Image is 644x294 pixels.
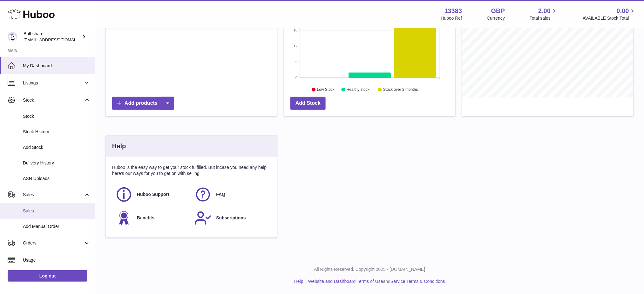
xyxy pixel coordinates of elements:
span: FAQ [216,191,225,197]
span: ASN Uploads [23,176,90,182]
text: 12 [294,44,297,48]
span: Orders [23,240,84,246]
a: 2.00 Total sales [530,7,558,21]
span: Add Manual Order [23,224,90,230]
span: Huboo Support [137,191,169,197]
a: Add Stock [290,97,326,110]
text: Low Stock [317,88,335,92]
a: Website and Dashboard Terms of Use [308,279,383,284]
h3: Help [112,142,126,150]
span: Listings [23,80,84,86]
a: Service Terms & Conditions [390,279,445,284]
span: Usage [23,257,90,263]
span: Stock [23,97,84,103]
text: Healthy stock [347,88,370,92]
a: Benefits [115,210,188,227]
span: My Dashboard [23,63,90,69]
div: Bulbshare [24,31,81,43]
span: Delivery History [23,160,90,166]
a: FAQ [194,186,267,203]
span: Add Stock [23,144,90,150]
a: Add products [112,97,174,110]
span: Stock [23,113,90,119]
div: Huboo Ref [441,15,462,21]
span: Benefits [137,215,154,221]
a: 0.00 AVAILABLE Stock Total [583,7,636,21]
div: Currency [487,15,505,21]
span: Sales [23,192,84,198]
span: Sales [23,208,90,214]
li: and [306,278,445,284]
a: Help [294,279,303,284]
span: [EMAIL_ADDRESS][DOMAIN_NAME] [24,37,93,42]
text: 0 [295,76,297,80]
p: All Rights Reserved. Copyright 2025 - [DOMAIN_NAME] [100,266,639,272]
strong: 13383 [444,7,462,15]
span: 2.00 [539,7,551,15]
span: Total sales [530,15,558,21]
a: Subscriptions [194,210,267,227]
span: 0.00 [617,7,629,15]
strong: GBP [491,7,505,15]
span: Stock History [23,129,90,135]
a: Huboo Support [115,186,188,203]
a: Log out [8,270,87,282]
span: Subscriptions [216,215,246,221]
p: Huboo is the easy way to get your stock fulfilled. But incase you need any help here's our ways f... [112,164,271,177]
text: 18 [294,28,297,32]
span: AVAILABLE Stock Total [583,15,636,21]
img: internalAdmin-13383@internal.huboo.com [8,32,17,42]
text: Stock over 2 months [383,88,418,92]
text: 6 [295,60,297,64]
